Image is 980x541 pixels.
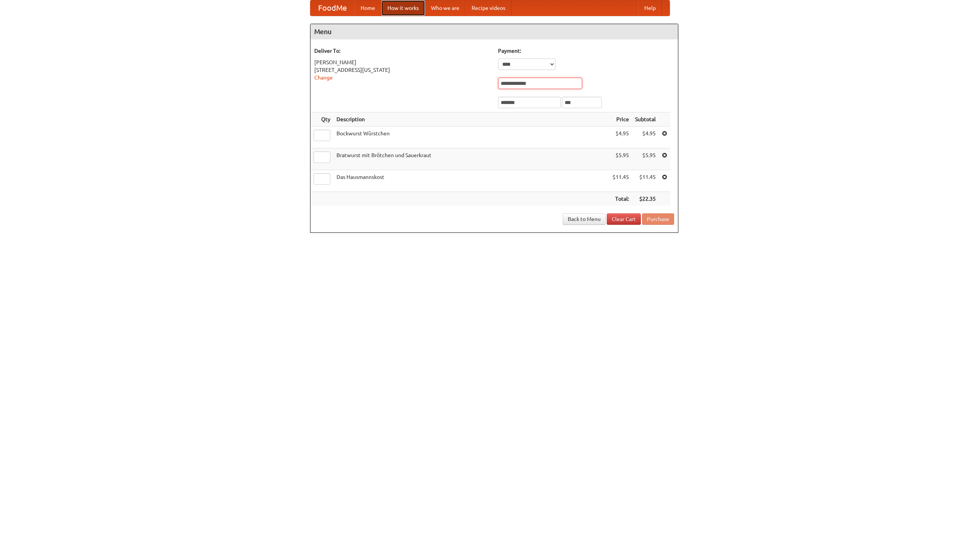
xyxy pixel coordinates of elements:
[333,127,609,148] td: Bockwurst Würstchen
[563,213,606,225] a: Back to Menu
[381,0,425,16] a: How it works
[314,66,490,74] div: [STREET_ADDRESS][US_STATE]
[632,192,659,206] th: $22.35
[314,75,333,81] a: Change
[638,0,662,16] a: Help
[609,112,632,127] th: Price
[498,47,674,55] h5: Payment:
[632,148,659,170] td: $5.95
[632,127,659,148] td: $4.95
[632,170,659,192] td: $11.45
[609,192,632,206] th: Total:
[609,148,632,170] td: $5.95
[465,0,511,16] a: Recipe videos
[425,0,465,16] a: Who we are
[314,58,490,66] div: [PERSON_NAME]
[354,0,381,16] a: Home
[609,127,632,148] td: $4.95
[333,170,609,192] td: Das Hausmannskost
[310,24,678,39] h4: Menu
[642,213,674,225] button: Purchase
[333,112,609,127] th: Description
[310,112,333,127] th: Qty
[333,148,609,170] td: Bratwurst mit Brötchen und Sauerkraut
[310,0,354,16] a: FoodMe
[632,112,659,127] th: Subtotal
[607,213,641,225] a: Clear Cart
[314,47,490,55] h5: Deliver To:
[609,170,632,192] td: $11.45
